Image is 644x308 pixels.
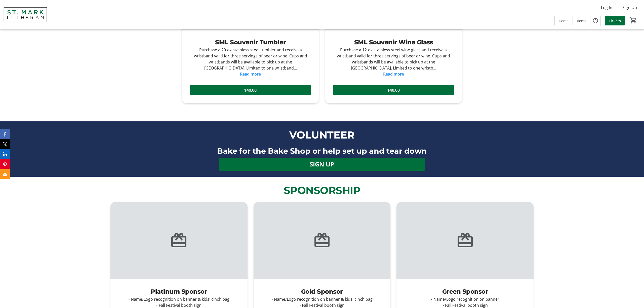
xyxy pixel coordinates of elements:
span: Sign Up [622,5,637,11]
span: Items [577,18,586,23]
button: SIGN UP [219,158,425,171]
button: $40.00 [190,85,311,95]
div: Purchase a 20-oz stainless steel tumbler and receive a wristband valid for three servings of beer... [190,47,311,71]
span: Bake for the Bake Shop or help set up and tear down [217,146,427,156]
span: Tickets [609,18,621,23]
div: SML Souvenir Tumbler [190,38,311,47]
button: Cart [629,16,638,25]
a: Read more [240,71,261,77]
span: Log In [601,5,612,11]
span: $40.00 [387,87,400,93]
button: $40.00 [333,85,454,95]
span: VOLUNTEER [289,129,354,141]
button: Log In [597,4,616,12]
a: Home [555,16,573,25]
img: St. Mark Lutheran School's Logo [3,2,48,27]
a: Items [573,16,590,25]
p: SPONSORSHIP [110,183,534,198]
a: Read more [383,71,404,77]
button: Sign Up [618,4,641,12]
div: SML Souvenir Wine Glass [333,38,454,47]
div: Green Sponsor [405,287,526,296]
div: Purchase a 12-oz stainless steel wine glass and receive a wristband valid for three servings of b... [333,47,454,71]
span: SIGN UP [310,160,334,169]
span: Home [559,18,569,23]
span: $40.00 [244,87,257,93]
a: Tickets [605,16,625,25]
button: Help [590,16,600,26]
div: Gold Sponsor [262,287,383,296]
div: Platinum Sponsor [118,287,239,296]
